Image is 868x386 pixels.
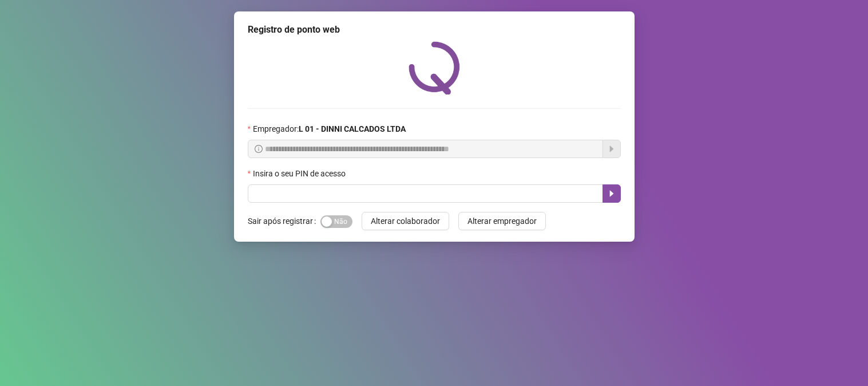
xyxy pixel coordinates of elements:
[248,212,320,230] label: Sair após registrar
[299,124,406,133] strong: L 01 - DINNI CALCADOS LTDA
[253,123,406,135] span: Empregador :
[607,189,616,198] span: caret-right
[458,212,546,230] button: Alterar empregador
[371,215,440,227] span: Alterar colaborador
[248,23,621,37] div: Registro de ponto web
[409,41,460,94] img: QRPoint
[248,167,353,180] label: Insira o seu PIN de acesso
[467,215,537,227] span: Alterar empregador
[255,145,263,153] span: info-circle
[362,212,449,230] button: Alterar colaborador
